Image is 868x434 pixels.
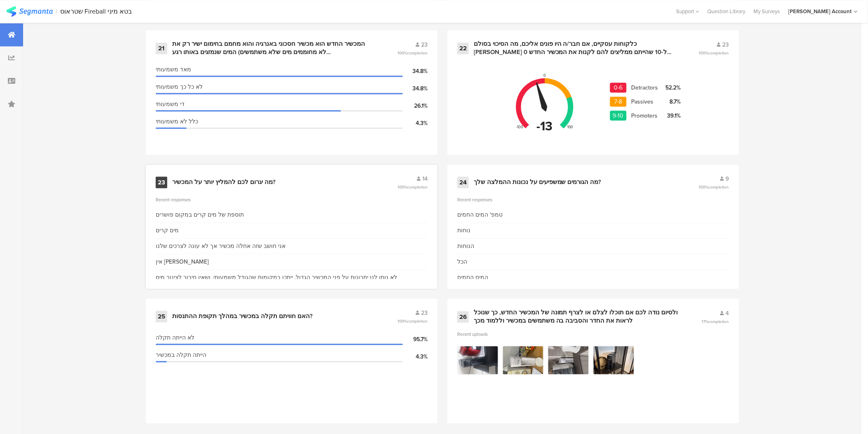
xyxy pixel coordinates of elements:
div: מה יגרום לכם להמליץ יותר על המכשיר? [172,178,276,186]
div: 23 [156,177,167,188]
span: די משמעותי [156,100,185,108]
div: טמפ' המים החמים [457,210,503,219]
div: המכשיר החדש הוא מכשיר חסכוני באנרגיה והוא מחמם בחימום ישיר רק את המים שנמזגים באותו רגע (לא מחוממ... [172,40,377,56]
div: Recent responses [457,196,729,203]
span: completion [407,50,428,56]
div: 34.8% [403,67,428,75]
div: שטראוס Fireball בטא מיני [61,7,132,15]
span: לא כל כך משמעותי [156,83,203,91]
div: 39.1% [664,111,681,120]
div: האם חוויתם תקלה במכשיר במהלך תקופת ההתנסות? [172,312,313,321]
div: Recent responses [156,196,428,203]
span: מאד משמעותי [156,65,191,74]
span: completion [407,184,428,190]
div: כלקוחות עסקיים, אם חבר/ה היו פונים אליכם, מה הסיכוי בסולם [PERSON_NAME] 0 ל-10 שהייתם ממליצים להם... [474,40,679,56]
div: 26.1% [403,101,428,110]
div: נוחות [457,226,470,235]
div: 24 [457,177,469,188]
a: My Surveys [750,7,784,15]
div: מים קרים [156,226,179,235]
span: 100% [398,318,428,324]
div: תוספת של מים קרים במקום פושרים [156,210,244,219]
img: https%3A%2F%2Fd3718dnoaommpf.cloudfront.net%2Fimage_upload_answers%2F297072%2F89ca2c81-c526-41ed-... [593,346,634,375]
span: completion [709,184,729,190]
div: 9-10 [610,111,627,120]
div: 34.8% [403,84,428,93]
div: ולסיום נודה לכם אם תוכלו לצלם או לצרף תמונה של המכשיר החדש, כך שנוכל לראות את החדר והסביבה בה משת... [474,309,682,325]
div: 52.2% [664,83,681,92]
span: 23 [421,40,428,49]
span: כלל לא משמעותי [156,117,198,126]
div: מה הגורמים שמשפיעים על נכונות ההמלצה שלך? [474,178,601,186]
div: 100 [567,124,573,130]
div: 21 [156,42,167,54]
div: לא נותן לנו יתרונות על פני המכשיר הגדול. ייתכן במקומות שהגודל משמעותי, ושאין חיבור לצינור מים [156,273,397,282]
div: הכל [457,257,467,266]
span: 23 [421,309,428,317]
div: Detractors [632,83,664,92]
span: 23 [723,40,729,49]
div: המים החמים [457,273,488,282]
div: 95.7% [403,335,428,344]
div: -13 [536,117,552,135]
img: https%3A%2F%2Fd3718dnoaommpf.cloudfront.net%2Fimage_upload_answers%2F297072%2F3a61d2ba-0f78-427e-... [548,346,589,375]
span: 100% [699,50,729,56]
span: completion [709,50,729,56]
div: אני חושב שזה אחלה מכשיר אך לא עונה לצרכים שלנו [156,242,285,250]
img: segmanta logo [6,6,53,17]
img: https%3A%2F%2Fd3718dnoaommpf.cloudfront.net%2Fimage_upload_answers%2F297072%2Fcf6eaacc-54d8-4cbc-... [457,346,498,375]
div: 4.3% [403,352,428,361]
div: Support [676,5,700,18]
span: 9 [726,175,729,183]
span: 100% [398,50,428,56]
div: 8.7% [664,97,681,106]
img: https%3A%2F%2Fd3718dnoaommpf.cloudfront.net%2Fimage_upload_answers%2F297072%2Fcf81b8c3-a0b2-4af5-... [503,346,544,375]
div: | [56,7,57,16]
span: completion [407,318,428,324]
div: 4.3% [403,119,428,127]
span: 100% [398,184,428,190]
span: 100% [699,184,729,190]
span: 17% [702,318,729,325]
div: 0 [543,73,545,78]
span: הייתה תקלה במכשיר [156,351,206,359]
div: 26 [457,311,469,323]
div: 22 [457,42,469,54]
div: אין [PERSON_NAME] [156,257,209,266]
div: Recent uploads [457,331,729,337]
a: Question Library [704,7,750,15]
div: 7-8 [610,97,627,106]
div: הנוחות [457,242,474,250]
span: completion [709,318,729,325]
div: 25 [156,311,167,322]
span: 4 [726,309,729,318]
div: [PERSON_NAME] Account [788,7,852,15]
div: Promoters [632,111,664,120]
span: לא הייתה תקלה [156,333,194,342]
div: 0-6 [610,83,627,92]
div: Passives [632,97,664,106]
div: -100 [516,124,523,130]
span: 14 [422,175,428,183]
